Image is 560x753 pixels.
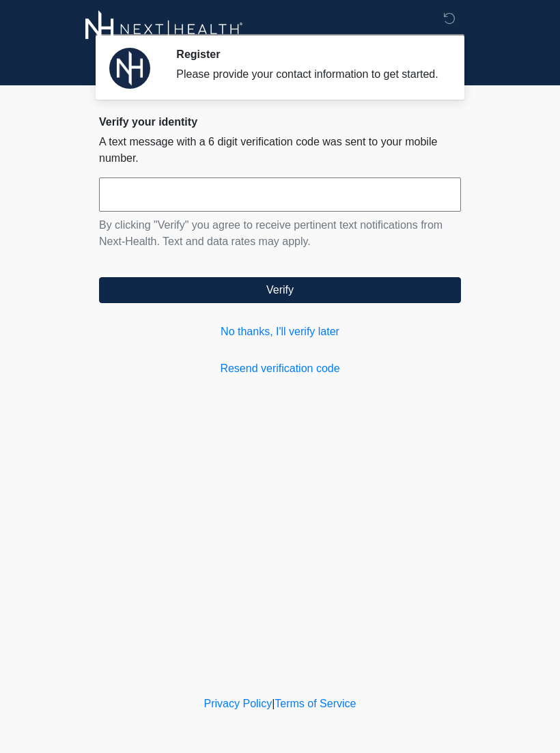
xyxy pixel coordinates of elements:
p: By clicking "Verify" you agree to receive pertinent text notifications from Next-Health. Text and... [99,217,461,250]
a: No thanks, I'll verify later [99,324,461,340]
a: Privacy Policy [204,698,272,709]
a: Terms of Service [275,698,356,709]
img: Agent Avatar [109,48,150,89]
h2: Verify your identity [99,115,461,128]
p: A text message with a 6 digit verification code was sent to your mobile number. [99,134,461,167]
button: Verify [99,277,461,303]
img: Next-Health Logo [85,10,243,48]
a: | [272,698,275,709]
a: Resend verification code [99,360,461,377]
div: Please provide your contact information to get started. [176,66,440,83]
